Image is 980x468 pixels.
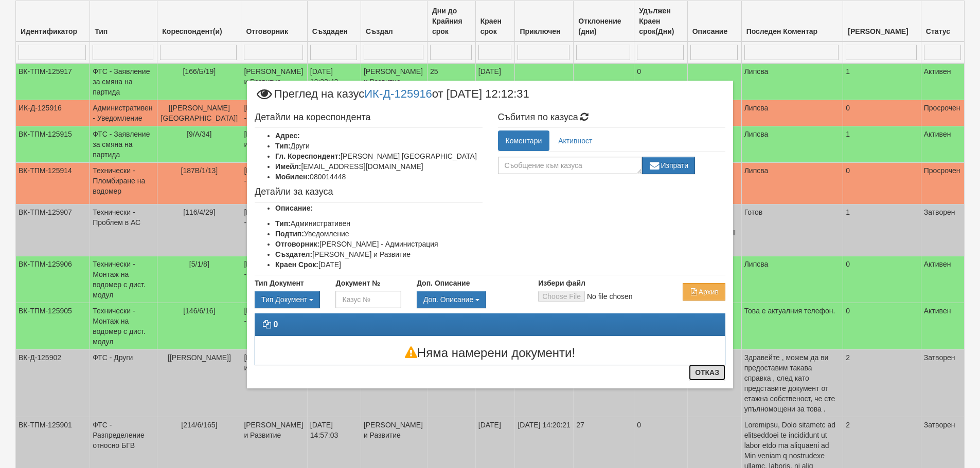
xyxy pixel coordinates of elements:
b: Мобилен: [275,173,310,181]
input: Казус № [335,291,401,308]
li: Уведомление [275,229,483,239]
b: Подтип: [275,230,304,238]
h4: Детайли за казуса [255,187,483,197]
div: Двоен клик, за изчистване на избраната стойност. [417,291,523,308]
li: [PERSON_NAME] [GEOGRAPHIC_DATA] [275,151,483,161]
button: Изпрати [642,157,696,174]
b: Имейл: [275,162,301,171]
b: Описание: [275,204,313,212]
a: Коментари [498,130,550,151]
b: Адрес: [275,132,300,140]
span: Преглед на казус от [DATE] 12:12:31 [255,88,529,107]
label: Доп. Описание [417,278,470,288]
strong: 0 [273,320,278,329]
li: [DATE] [275,259,483,270]
h4: Детайли на кореспондента [255,113,483,123]
b: Гл. Кореспондент: [275,152,341,160]
label: Избери файл [538,278,585,288]
label: Тип Документ [255,278,304,288]
li: [EMAIL_ADDRESS][DOMAIN_NAME] [275,161,483,172]
li: Други [275,141,483,151]
li: Административен [275,218,483,229]
h4: Събития по казуса [498,113,726,123]
span: Доп. Описание [423,295,473,304]
button: Доп. Описание [417,291,486,308]
a: Активност [550,130,600,151]
b: Краен Срок: [275,260,318,269]
button: Тип Документ [255,291,320,308]
h3: Няма намерени документи! [255,346,725,360]
b: Създател: [275,250,312,258]
b: Отговорник: [275,240,319,248]
li: [PERSON_NAME] и Развитие [275,249,483,259]
b: Тип: [275,219,291,228]
b: Тип: [275,142,291,150]
label: Документ № [335,278,380,288]
li: [PERSON_NAME] - Администрация [275,239,483,249]
div: Двоен клик, за изчистване на избраната стойност. [255,291,320,308]
li: 080014448 [275,172,483,182]
button: Архив [683,283,725,301]
button: Отказ [689,364,725,381]
span: Тип Документ [261,295,307,304]
a: ИК-Д-125916 [364,87,432,100]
